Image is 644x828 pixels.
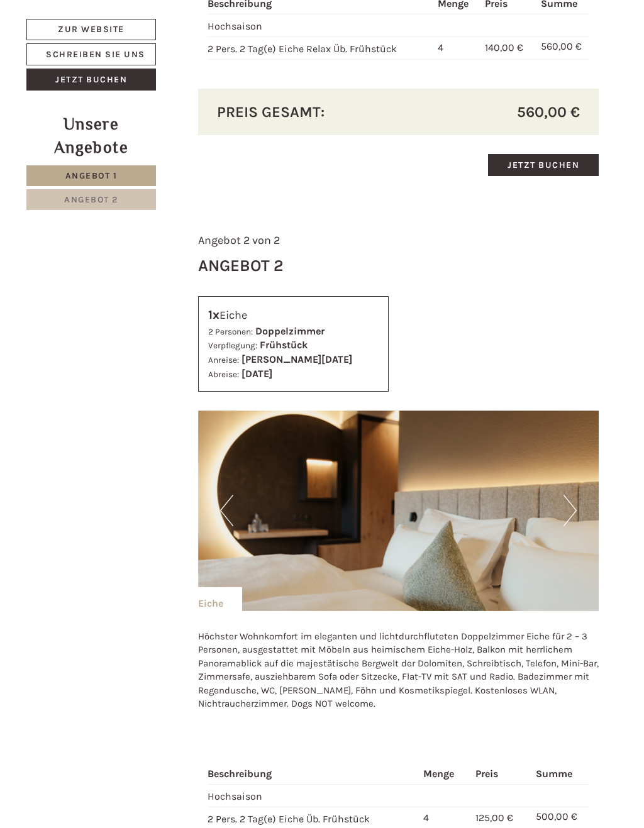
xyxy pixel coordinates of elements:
div: Angebot 2 [198,254,284,277]
b: [PERSON_NAME][DATE] [241,353,352,365]
p: Höchster Wohnkomfort im eleganten und lichtdurchfluteten Doppelzimmer Eiche für 2 – 3 Personen, a... [198,630,599,711]
small: 2 Personen: [208,327,253,336]
div: Preis gesamt: [208,101,399,123]
span: 560,00 € [517,101,580,123]
a: Jetzt buchen [488,154,599,176]
div: Donnerstag [162,9,238,31]
th: Menge [418,765,470,784]
th: Summe [531,765,589,784]
b: Doppelzimmer [255,325,325,337]
span: Angebot 2 von 2 [198,233,280,247]
button: Next [563,495,577,526]
td: 4 [433,36,480,59]
small: Verpflegung: [208,341,257,350]
td: Hochsaison [208,785,419,807]
button: Senden [321,331,400,353]
span: 140,00 € [485,41,523,53]
div: Guten Tag, wie können wir Ihnen helfen? [9,34,211,72]
td: 560,00 € [536,36,589,59]
span: Angebot 1 [65,170,118,181]
a: Zur Website [26,19,156,40]
span: 125,00 € [475,812,513,824]
img: image [198,411,599,611]
th: Beschreibung [208,765,419,784]
a: Jetzt buchen [26,69,156,91]
span: Angebot 2 [64,194,118,205]
a: Schreiben Sie uns [26,43,156,65]
small: Anreise: [208,355,239,365]
div: Eiche [208,306,379,324]
div: Unsere Angebote [26,113,156,159]
button: Previous [220,495,233,526]
small: 07:35 [19,61,204,70]
th: Preis [470,765,531,784]
b: Frühstück [260,339,308,351]
td: 2 Pers. 2 Tag(e) Eiche Relax Üb. Frühstück [208,36,433,59]
b: 1x [208,307,219,322]
small: Abreise: [208,370,239,379]
td: Hochsaison [208,14,433,37]
b: [DATE] [241,368,272,380]
div: Hotel B&B Feldmessner [19,36,204,47]
div: Eiche [198,587,242,611]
